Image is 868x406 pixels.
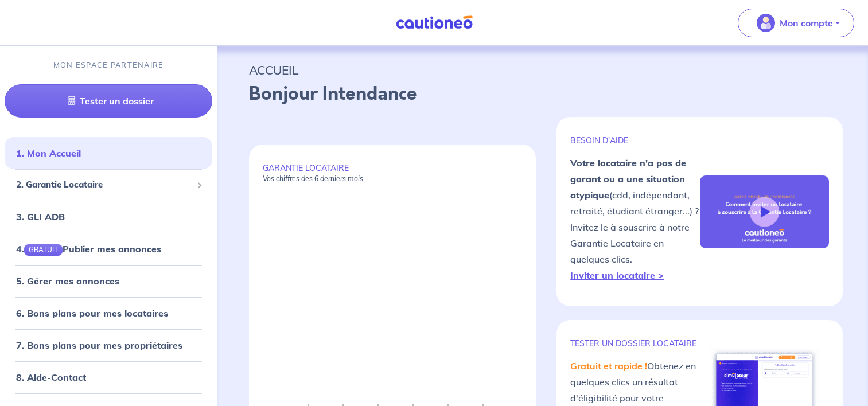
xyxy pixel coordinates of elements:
[5,270,212,292] div: 5. Gérer mes annonces
[570,135,699,146] p: BESOIN D'AIDE
[5,334,212,357] div: 7. Bons plans pour mes propriétaires
[5,237,212,260] div: 4.GRATUITPublier mes annonces
[570,338,699,349] p: TESTER un dossier locataire
[570,360,647,372] em: Gratuit et rapide !
[780,16,833,30] p: Mon compte
[5,142,212,165] div: 1. Mon Accueil
[570,157,686,201] strong: Votre locataire n'a pas de garant ou a une situation atypique
[16,275,119,287] a: 5. Gérer mes annonces
[16,178,192,192] span: 2. Garantie Locataire
[16,243,161,255] a: 4.GRATUITPublier mes annonces
[16,372,86,383] a: 8. Aide-Contact
[5,302,212,325] div: 6. Bons plans pour mes locataires
[263,174,363,183] em: Vos chiffres des 6 derniers mois
[5,174,212,196] div: 2. Garantie Locataire
[5,366,212,389] div: 8. Aide-Contact
[53,60,164,71] p: MON ESPACE PARTENAIRE
[16,339,182,351] a: 7. Bons plans pour mes propriétaires
[5,205,212,228] div: 3. GLI ADB
[263,163,522,184] p: GARANTIE LOCATAIRE
[570,155,699,283] p: (cdd, indépendant, retraité, étudiant étranger...) ? Invitez le à souscrire à notre Garantie Loca...
[249,80,836,108] p: Bonjour Intendance
[5,84,212,118] a: Tester un dossier
[16,211,65,222] a: 3. GLI ADB
[700,175,829,248] img: video-gli-new-none.jpg
[16,307,168,319] a: 6. Bons plans pour mes locataires
[738,9,854,37] button: illu_account_valid_menu.svgMon compte
[757,14,775,32] img: illu_account_valid_menu.svg
[16,147,81,159] a: 1. Mon Accueil
[249,60,836,80] p: ACCUEIL
[570,270,664,281] a: Inviter un locataire >
[391,15,477,30] img: Cautioneo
